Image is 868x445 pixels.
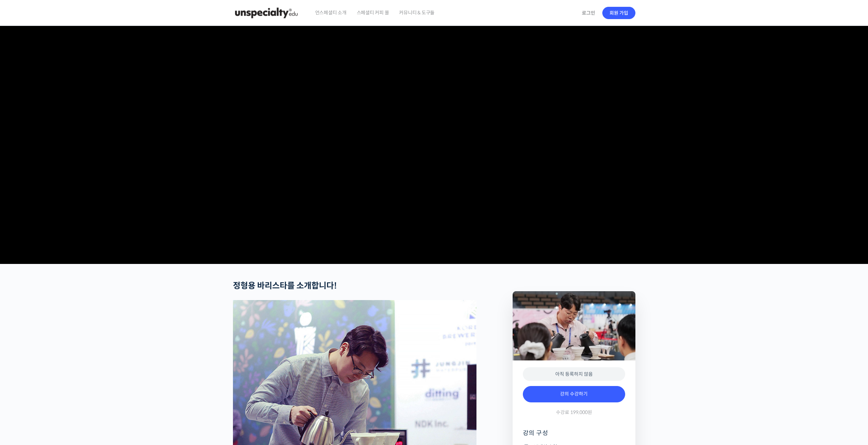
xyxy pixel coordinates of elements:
[578,5,599,21] a: 로그인
[523,429,625,443] h4: 강의 구성
[602,7,635,19] a: 회원 가입
[233,281,337,291] strong: 정형용 바리스타를 소개합니다!
[523,386,625,402] a: 강의 수강하기
[523,367,625,381] div: 아직 등록하지 않음
[556,409,592,416] span: 수강료 199,000원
